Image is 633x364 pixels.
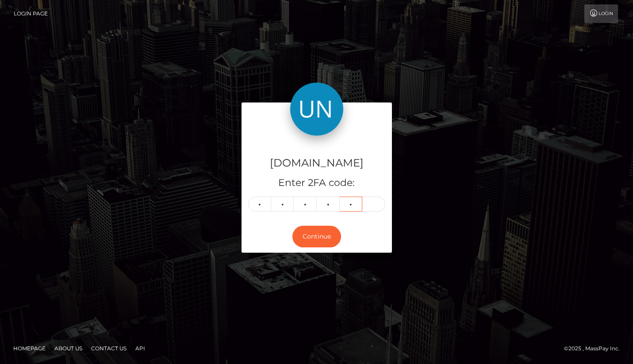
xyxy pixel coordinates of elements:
a: Login [584,4,618,23]
a: Homepage [10,341,49,355]
h5: Enter 2FA code: [248,176,385,190]
a: About Us [51,341,86,355]
div: © 2025 , MassPay Inc. [564,344,626,353]
img: Unlockt.me [290,83,343,136]
a: Login Page [14,4,48,23]
a: Contact Us [88,341,130,355]
a: API [132,341,149,355]
button: Continue [292,226,341,247]
h4: [DOMAIN_NAME] [248,155,385,171]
